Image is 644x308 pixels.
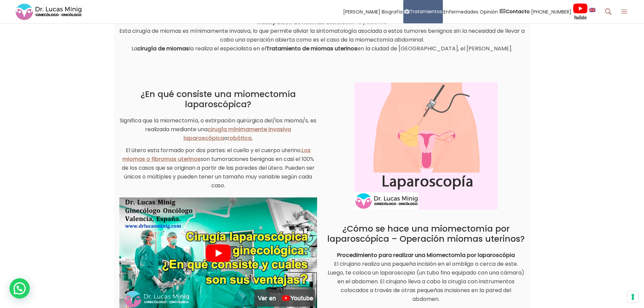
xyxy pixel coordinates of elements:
strong: Procedimiento para realizar una Miomectomía por laparoscópia [337,251,515,259]
button: Sus preferencias de consentimiento para tecnologías de seguimiento [627,291,639,303]
strong: cirugía de miomas [137,45,189,52]
strong: Contacto [506,8,530,15]
p: Significa que la miomectomía, o extirpación quirúrgica del/los mioma/s, es realizada mediante una o [119,116,317,143]
span: [PHONE_NUMBER] [531,8,571,16]
span: [PERSON_NAME] [343,8,380,16]
img: Videos Youtube Ginecología [573,3,588,20]
span: Enfermedades [444,8,478,16]
p: El cirujano realiza una pequeña incisión en el ombligo o cerca de este. Luego, te coloca un lapar... [327,251,525,304]
img: language english [589,8,595,12]
span: Opinión [480,8,498,16]
img: cirugía-miomectomia-laparoscópica [355,82,498,210]
strong: Tratamiento de miomas uterinos [266,45,357,52]
p: El tratamiento principal para realizar la se basa principalmente en la para la de la paciente. Es... [119,9,525,53]
h2: ¿En qué consiste una miomectomía laparoscópica? [119,89,317,110]
span: Biografía [382,8,403,16]
a: cirugía mínimamente invasiva laparoscópica [184,125,291,142]
a: robótica. [228,134,253,142]
p: El útero esta formado por dos partes: el cuello y el cuerpo uterino. son tumoraciones benignas en... [119,146,317,190]
span: Tratamientos [410,8,442,16]
h2: ¿Cómo se hace una miomectomía por laparoscópica – Operación miomas uterinos? [327,224,525,244]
